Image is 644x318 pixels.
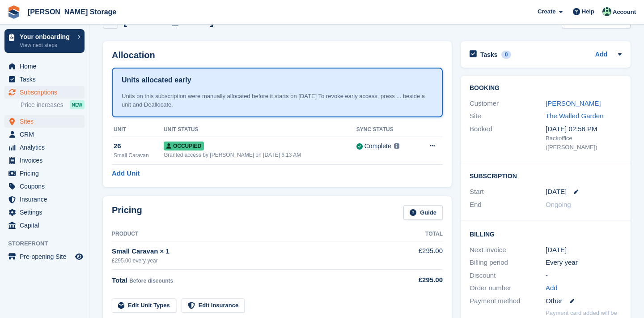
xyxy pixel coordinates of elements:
div: Billing period [470,258,546,268]
img: icon-info-grey-7440780725fd019a000dd9b08b2336e03edf1995a4989e88bcd33f0948082b44.svg [394,143,399,149]
div: £295.00 [392,275,443,285]
th: Sync Status [356,123,416,137]
a: menu [4,86,85,99]
span: Account [613,8,636,17]
a: Add [546,283,558,293]
span: Capital [20,219,73,232]
a: menu [4,115,85,128]
a: Add [595,50,607,60]
h2: Pricing [112,205,142,220]
a: Add Unit [112,168,140,179]
h2: Tasks [480,51,498,59]
span: Total [112,276,127,284]
div: [DATE] [546,245,622,255]
a: menu [4,128,85,141]
a: menu [4,219,85,232]
div: End [470,200,546,210]
h2: Billing [470,229,622,238]
div: Small Caravan [114,151,164,159]
th: Total [392,227,443,241]
span: Home [20,60,73,73]
span: Before discounts [129,278,173,284]
div: Every year [546,258,622,268]
div: - [546,271,622,281]
span: Storefront [8,239,89,248]
div: Discount [470,271,546,281]
a: menu [4,206,85,219]
span: Price increases [21,101,64,109]
img: stora-icon-8386f47178a22dfd0bd8f6a31ec36ba5ce8667c1dd55bd0f319d3a0aa187defe.svg [7,5,21,19]
div: Next invoice [470,245,546,255]
span: CRM [20,128,73,141]
div: 26 [114,141,164,151]
span: Settings [20,206,73,219]
a: menu [4,180,85,193]
a: menu [4,250,85,263]
a: The Walled Garden [546,112,604,120]
span: Insurance [20,193,73,206]
h2: Allocation [112,50,443,60]
a: Price increases NEW [21,100,85,110]
a: menu [4,193,85,206]
h1: Units allocated early [122,75,191,86]
span: Tasks [20,73,73,86]
p: View next steps [20,41,73,49]
div: Small Caravan × 1 [112,246,392,257]
a: menu [4,141,85,154]
span: Ongoing [546,201,571,208]
div: Order number [470,283,546,293]
div: [DATE] 02:56 PM [546,124,622,134]
h2: Subscription [470,171,622,180]
span: Invoices [20,154,73,167]
a: Guide [403,205,443,220]
th: Unit [112,123,164,137]
span: Sites [20,115,73,128]
span: Coupons [20,180,73,193]
a: Your onboarding View next steps [4,29,85,53]
a: [PERSON_NAME] Storage [24,4,120,19]
p: Your onboarding [20,34,73,40]
h2: Booking [470,85,622,92]
span: Pricing [20,167,73,180]
div: 0 [501,51,512,59]
a: menu [4,154,85,167]
div: NEW [70,100,85,109]
a: menu [4,60,85,73]
a: [PERSON_NAME] [546,99,601,107]
div: Units on this subscription were manually allocated before it starts on [DATE] To revoke early acc... [122,92,433,109]
th: Unit Status [164,123,356,137]
span: Subscriptions [20,86,73,99]
td: £295.00 [392,241,443,269]
div: Customer [470,99,546,109]
div: Booked [470,124,546,152]
div: Other [546,296,622,306]
div: Payment method [470,296,546,306]
span: Create [538,7,555,16]
div: Backoffice ([PERSON_NAME]) [546,134,622,151]
div: Site [470,111,546,121]
th: Product [112,227,392,241]
img: Nicholas Pain [602,7,611,16]
a: Edit Unit Types [112,298,176,313]
span: Pre-opening Site [20,250,73,263]
a: Preview store [74,251,85,262]
a: Edit Insurance [182,298,245,313]
a: menu [4,167,85,180]
div: Complete [364,142,391,151]
div: Granted access by [PERSON_NAME] on [DATE] 6:13 AM [164,151,356,159]
div: Start [470,187,546,197]
span: Occupied [164,142,204,150]
time: 2025-10-01 00:00:00 UTC [546,187,567,197]
span: Analytics [20,141,73,154]
span: Help [582,7,594,16]
div: £295.00 every year [112,257,392,265]
a: menu [4,73,85,86]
